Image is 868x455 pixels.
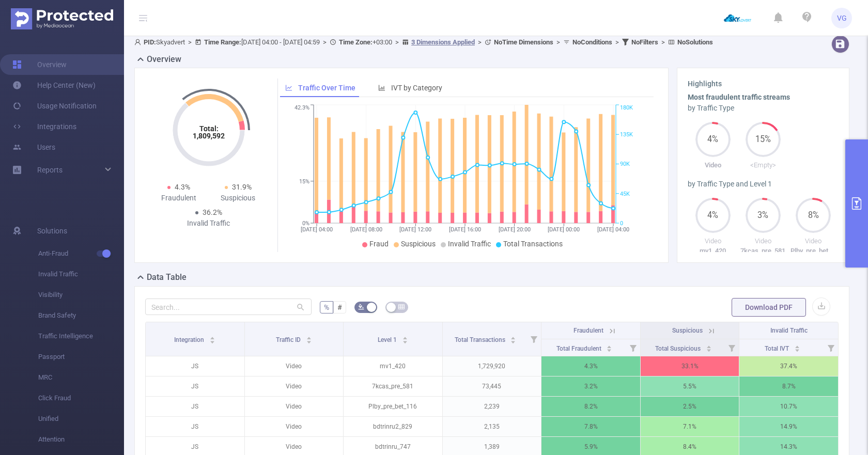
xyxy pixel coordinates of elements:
i: icon: user [134,39,144,45]
b: No Solutions [677,38,713,46]
span: Total IVT [765,345,791,352]
b: Most fraudulent traffic streams [688,93,790,101]
tspan: [DATE] 00:00 [548,226,580,233]
tspan: 1,809,592 [193,132,225,140]
p: 2,135 [443,417,541,436]
span: > [475,38,485,46]
span: Fraudulent [574,327,603,334]
tspan: 0% [302,220,309,227]
p: mv1_420 [688,246,738,256]
span: Total Suspicious [655,345,702,352]
p: 7kcas_pre_581 [344,376,442,396]
span: Solutions [37,221,67,241]
tspan: 0 [620,220,623,227]
p: 3.2% [541,376,640,396]
span: IVT by Category [391,84,442,92]
p: bdtrinru2_829 [344,417,442,436]
tspan: [DATE] 16:00 [449,226,481,233]
p: 7kcas_pre_581 [738,246,788,256]
b: Time Zone: [339,38,373,46]
span: Passport [38,347,124,367]
span: <Empty> [750,161,776,169]
span: Invalid Traffic [770,327,808,334]
span: # [337,303,342,311]
tspan: 90K [620,161,630,168]
i: icon: caret-up [510,335,516,338]
span: > [185,38,195,46]
a: Reports [37,160,63,180]
p: JS [146,356,244,376]
span: > [658,38,668,46]
h3: Highlights [688,79,839,89]
div: Sort [306,335,312,341]
span: Traffic Intelligence [38,326,124,347]
span: Attention [38,429,124,450]
p: 73,445 [443,376,541,396]
a: Users [12,137,55,158]
p: 2.5% [641,397,739,416]
u: 3 Dimensions Applied [411,38,475,46]
p: 5.5% [641,376,739,396]
p: 7.8% [541,417,640,436]
p: Video [245,356,344,376]
p: Video [245,376,344,396]
div: by Traffic Type and Level 1 [688,179,839,190]
span: Click Fraud [38,388,124,409]
span: Unified [38,409,124,429]
h2: Data Table [147,271,187,284]
i: icon: caret-down [607,348,612,351]
span: Total Fraudulent [556,345,603,352]
div: Sort [794,344,800,350]
i: icon: caret-down [306,339,312,342]
i: icon: bg-colors [358,304,364,310]
span: Visibility [38,285,124,305]
p: Plby_pre_bet_116 [788,246,839,256]
b: No Conditions [572,38,612,46]
span: Total Transactions [503,240,563,248]
i: icon: caret-up [306,335,312,338]
i: icon: table [398,304,405,310]
tspan: [DATE] 04:00 [301,226,333,233]
div: Sort [706,344,712,350]
img: Protected Media [11,8,113,29]
b: PID: [144,38,156,46]
p: Plby_pre_bet_116 [344,397,442,416]
span: Skyadvert [DATE] 04:00 - [DATE] 04:59 +03:00 [134,38,713,46]
span: VG [837,8,847,28]
i: icon: caret-up [210,335,215,338]
p: 37.4% [739,356,838,376]
p: JS [146,376,244,396]
span: 15% [746,135,781,144]
span: Fraud [369,240,389,248]
tspan: [DATE] 08:00 [350,226,382,233]
tspan: 45K [620,191,630,197]
i: icon: caret-up [607,344,612,347]
span: 36.2% [203,208,222,216]
tspan: 15% [299,178,309,185]
a: Help Center (New) [12,75,96,96]
span: Brand Safety [38,305,124,326]
p: Video [688,236,738,246]
div: Sort [402,335,408,341]
span: 8% [796,211,831,219]
span: Total Transactions [455,336,507,343]
i: icon: line-chart [285,84,292,91]
span: 4% [695,135,731,144]
a: Integrations [12,116,76,137]
tspan: 135K [620,131,633,138]
i: icon: caret-up [794,344,800,347]
span: Anti-Fraud [38,243,124,264]
span: MRC [38,367,124,388]
tspan: [DATE] 20:00 [499,226,531,233]
h2: Overview [147,53,181,66]
div: Invalid Traffic [179,218,238,229]
span: > [320,38,330,46]
b: Time Range: [204,38,241,46]
i: icon: bar-chart [378,84,385,91]
span: Suspicious [401,240,436,248]
span: Invalid Traffic [448,240,491,248]
i: Filter menu [526,322,541,356]
p: 8.7% [739,376,838,396]
span: Integration [174,336,206,343]
div: Fraudulent [149,193,209,203]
